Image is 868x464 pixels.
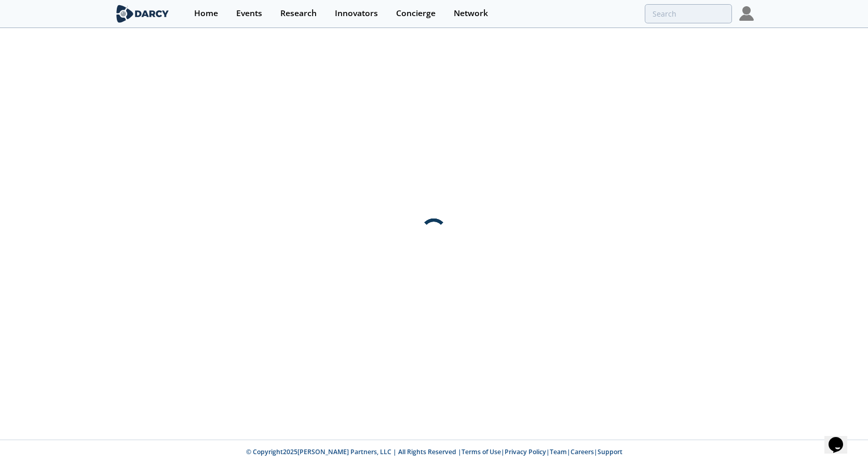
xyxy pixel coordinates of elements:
div: Innovators [335,9,378,18]
img: logo-wide.svg [114,5,171,23]
iframe: chat widget [824,422,858,454]
a: Careers [571,447,594,456]
div: Concierge [396,9,436,18]
div: Research [280,9,317,18]
p: © Copyright 2025 [PERSON_NAME] Partners, LLC | All Rights Reserved | | | | | [50,447,818,457]
a: Privacy Policy [505,447,546,456]
a: Team [550,447,567,456]
img: Profile [739,6,754,21]
input: Advanced Search [645,4,732,23]
div: Events [236,9,262,18]
a: Terms of Use [462,447,501,456]
a: Support [598,447,622,456]
div: Network [454,9,488,18]
div: Home [194,9,218,18]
